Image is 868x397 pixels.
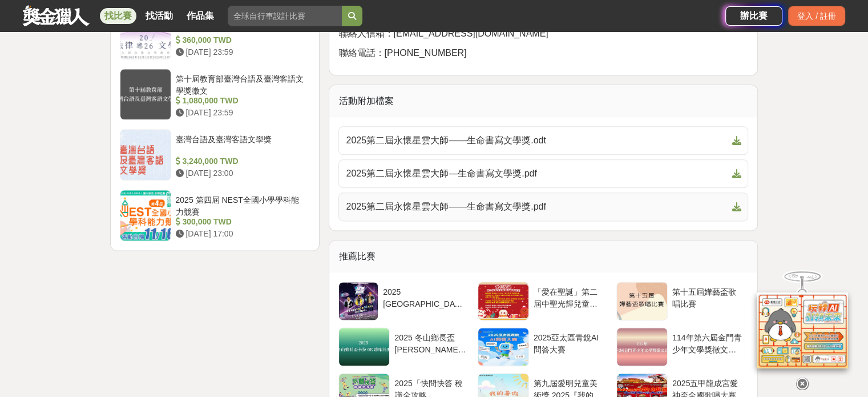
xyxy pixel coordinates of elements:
div: 臺灣台語及臺灣客語文學獎 [176,134,306,155]
a: 「愛在聖誕」第二屆中聖光輝兒童文學繪本比賽 [478,282,609,320]
a: 第十屆教育部臺灣台語及臺灣客語文學獎徵文 1,080,000 TWD [DATE] 23:59 [120,69,310,120]
div: 114年第六屆金門青少年文學獎徵文比賽 [672,332,744,354]
a: 辦比賽 [725,6,782,26]
div: [DATE] 23:59 [176,46,306,58]
a: 2025第二屆永懷星雲大師——生命書寫文學獎.odt [338,126,748,155]
div: 2025 第四屆 NEST全國小學學科能力競賽 [176,194,306,216]
a: 2025 [GEOGRAPHIC_DATA]第二屆 全國嘻哈擂台賽 [338,282,470,320]
div: 1,080,000 TWD [176,95,306,107]
a: 114年第六屆金門青少年文學獎徵文比賽 [616,327,748,366]
div: 第十屆教育部臺灣台語及臺灣客語文學獎徵文 [176,73,306,95]
div: 「愛在聖誕」第二屆中聖光輝兒童文學繪本比賽 [534,286,605,308]
a: 作品集 [182,8,219,24]
div: 3,240,000 TWD [176,155,306,167]
span: 聯絡電話：[PHONE_NUMBER] [338,48,466,58]
a: 2025 冬山鄉長盃[PERSON_NAME] 0K 歌唱比賽 [338,327,470,366]
div: [DATE] 17:00 [176,228,306,240]
span: 聯絡人信箱：[EMAIL_ADDRESS][DOMAIN_NAME] [338,29,548,38]
div: [DATE] 23:59 [176,107,306,119]
div: 登入 / 註冊 [788,6,845,26]
div: 第十五屆嬅藝盃歌唱比賽 [672,286,744,308]
div: 推薦比賽 [329,240,757,272]
div: [DATE] 23:00 [176,167,306,179]
a: 2025第二屆永懷星雲大師——生命書寫文學獎.pdf [338,193,748,221]
input: 全球自行車設計比賽 [228,6,342,26]
div: 360,000 TWD [176,34,306,46]
span: 2025第二屆永懷星雲大師——生命書寫文學獎.odt [346,134,727,147]
a: 找活動 [141,8,177,24]
div: 300,000 TWD [176,216,306,228]
a: 2025 第四屆 NEST全國小學學科能力競賽 300,000 TWD [DATE] 17:00 [120,190,310,241]
span: 2025第二屆永懷星雲大師——生命書寫文學獎.pdf [346,200,727,214]
a: 2025第二屆永懷星雲大師—生命書寫文學獎.pdf [338,159,748,188]
a: 2025亞太區青銳AI問答大賽 [478,327,609,366]
div: 2025 [GEOGRAPHIC_DATA]第二屆 全國嘻哈擂台賽 [383,286,466,308]
img: d2146d9a-e6f6-4337-9592-8cefde37ba6b.png [757,285,848,361]
a: 找比賽 [100,8,136,24]
a: 臺灣台語及臺灣客語文學獎 3,240,000 TWD [DATE] 23:00 [120,129,310,181]
div: 2025亞太區青銳AI問答大賽 [534,332,605,354]
div: 2025 冬山鄉長盃[PERSON_NAME] 0K 歌唱比賽 [394,332,466,354]
a: 2026第九屆法律文學創作獎 360,000 TWD [DATE] 23:59 [120,8,310,59]
a: 第十五屆嬅藝盃歌唱比賽 [616,282,748,320]
div: 活動附加檔案 [329,85,757,117]
span: 2025第二屆永懷星雲大師—生命書寫文學獎.pdf [346,167,727,181]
